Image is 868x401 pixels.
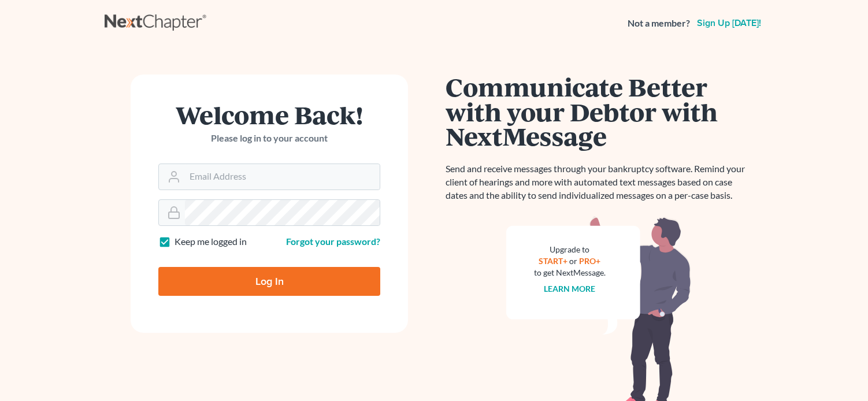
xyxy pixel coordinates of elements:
h1: Welcome Back! [158,102,380,127]
p: Send and receive messages through your bankruptcy software. Remind your client of hearings and mo... [446,162,752,202]
a: Learn more [544,284,596,294]
a: PRO+ [580,256,601,266]
a: START+ [539,256,568,266]
span: or [570,256,578,266]
div: Upgrade to [534,244,606,255]
strong: Not a member? [628,17,690,30]
label: Keep me logged in [175,235,247,248]
p: Please log in to your account [158,132,380,145]
a: Sign up [DATE]! [695,18,763,28]
h1: Communicate Better with your Debtor with NextMessage [446,75,752,148]
div: to get NextMessage. [534,267,606,279]
input: Email Address [185,164,380,190]
a: Forgot your password? [286,236,380,247]
input: Log In [158,267,380,296]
